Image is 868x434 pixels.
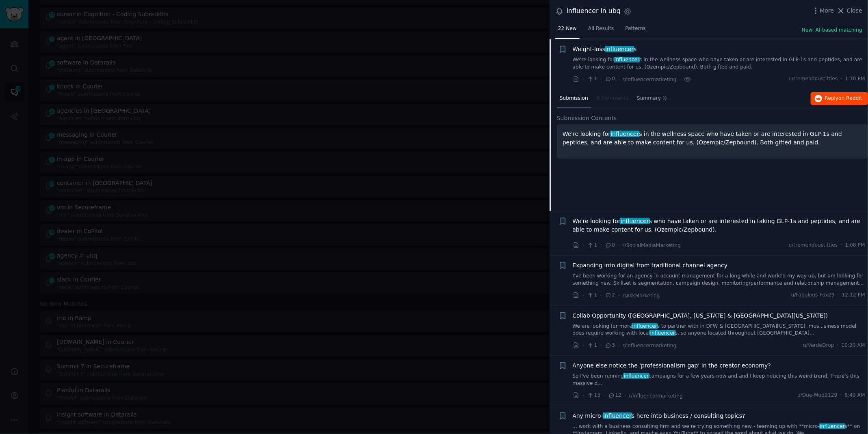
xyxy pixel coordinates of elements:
[618,341,620,350] span: ·
[623,77,677,82] span: r/influencermarketing
[629,393,683,399] span: r/influencermarketing
[626,25,646,32] span: Patterns
[558,25,577,32] span: 22 New
[582,291,584,300] span: ·
[610,131,640,137] span: influencer
[567,6,621,16] div: influencer in ubq
[812,6,834,15] button: More
[845,75,865,83] span: 1:10 PM
[555,22,580,39] a: 22 New
[789,242,838,249] span: u/tremendoustitties
[845,392,865,399] span: 8:49 AM
[600,291,602,300] span: ·
[582,241,584,249] span: ·
[573,312,828,320] a: Collab Opportunity ([GEOGRAPHIC_DATA], [US_STATE] & [GEOGRAPHIC_DATA][US_STATE])
[573,261,728,270] a: Expanding into digital from traditional channel agency
[573,45,637,54] a: Weight-lossinfluencers
[811,92,868,105] button: Replyon Reddit
[623,293,660,299] span: r/AskMarketing
[845,242,865,249] span: 1:08 PM
[585,22,617,39] a: All Results
[573,412,745,420] a: Any micro-influencers here into business / consulting topics?
[605,242,615,249] span: 0
[573,273,866,287] a: I’ve been working for an agency in account management for a long while and worked my way up, but ...
[637,95,661,102] span: Summary
[587,342,597,349] span: 1
[837,6,862,15] button: Close
[587,242,597,249] span: 1
[839,95,862,101] span: on Reddit
[587,75,597,83] span: 1
[618,75,620,84] span: ·
[632,323,658,329] span: influencer
[623,243,681,248] span: r/SocialMediaMarketing
[573,373,866,387] a: So I've been runninginfluencercampaigns for a few years now and and I keep noticing this weird tr...
[837,342,839,349] span: ·
[838,292,839,299] span: ·
[560,95,588,102] span: Submission
[563,130,862,147] p: We're looking for s in the wellness space who have taken or are interested in GLP-1s and peptides...
[573,56,866,71] a: We're looking forinfluencers in the wellness space who have taken or are interested in GLP-1s and...
[605,46,635,52] span: influencer
[680,75,681,84] span: ·
[618,291,620,300] span: ·
[605,75,615,83] span: 0
[557,114,617,122] span: Submission Contents
[791,292,835,299] span: u/Fabulous-Fox29
[604,391,605,400] span: ·
[620,218,650,224] span: influencer
[608,392,621,399] span: 12
[573,217,866,234] span: We're looking for s who have taken or are interested in taking GLP-1s and peptides, and are able ...
[605,342,615,349] span: 3
[600,241,602,249] span: ·
[605,292,615,299] span: 2
[587,392,600,399] span: 15
[789,75,838,83] span: u/tremendoustitties
[803,342,834,349] span: u/VerdeDrop
[573,217,866,234] a: We're looking forinfluencers who have taken or are interested in taking GLP-1s and peptides, and ...
[841,75,842,83] span: ·
[847,6,862,15] span: Close
[573,323,866,337] a: We are looking for moreinfluencers to partner with in DFW & [GEOGRAPHIC_DATA][US_STATE]; mus...si...
[623,22,649,39] a: Patterns
[588,25,614,32] span: All Results
[618,241,620,249] span: ·
[587,292,597,299] span: 1
[797,392,837,399] span: u/Due-Mud9129
[802,27,862,34] button: New: AI-based matching
[614,57,640,62] span: influencer
[582,341,584,350] span: ·
[842,292,865,299] span: 12:12 PM
[825,95,862,102] span: Reply
[819,423,846,429] span: influencer
[582,391,584,400] span: ·
[600,341,602,350] span: ·
[573,361,771,370] a: Anyone else notice the 'professionalism gap' in the creator economy?
[624,391,626,400] span: ·
[573,412,745,420] span: Any micro- s here into business / consulting topics?
[842,342,865,349] span: 10:20 AM
[603,413,633,419] span: influencer
[841,242,842,249] span: ·
[573,45,637,54] span: Weight-loss s
[820,6,834,15] span: More
[600,75,602,84] span: ·
[623,373,649,379] span: influencer
[649,330,676,336] span: influencer
[840,392,842,399] span: ·
[623,343,677,348] span: r/influencermarketing
[582,75,584,84] span: ·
